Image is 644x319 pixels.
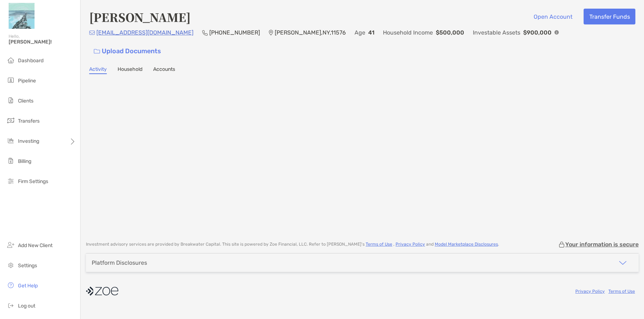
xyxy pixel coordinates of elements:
[584,9,635,24] button: Transfer Funds
[86,242,499,247] p: Investment advisory services are provided by Breakwater Capital . This site is powered by Zoe Fin...
[18,283,38,289] span: Get Help
[89,9,191,25] h4: [PERSON_NAME]
[396,242,425,247] a: Privacy Policy
[6,96,15,105] img: clients icon
[18,118,40,124] span: Transfers
[6,261,15,269] img: settings icon
[355,28,365,37] p: Age
[92,259,147,266] div: Platform Disclosures
[6,301,15,310] img: logout icon
[269,30,273,36] img: Location Icon
[436,28,464,37] p: $500,000
[435,242,498,247] a: Model Marketplace Disclosures
[209,28,260,37] p: [PHONE_NUMBER]
[6,116,15,125] img: transfers icon
[18,242,52,249] span: Add New Client
[18,98,33,104] span: Clients
[618,259,627,267] img: icon arrow
[6,156,15,165] img: billing icon
[565,241,639,248] p: Your information is secure
[18,178,48,184] span: Firm Settings
[383,28,433,37] p: Household Income
[6,281,15,290] img: get-help icon
[89,44,166,59] a: Upload Documents
[528,9,578,24] button: Open Account
[18,263,37,269] span: Settings
[18,78,36,84] span: Pipeline
[94,49,100,54] img: button icon
[6,56,15,64] img: dashboard icon
[153,66,175,74] a: Accounts
[118,66,142,74] a: Household
[554,30,559,35] img: Info Icon
[89,66,107,74] a: Activity
[9,3,35,29] img: Zoe Logo
[6,76,15,85] img: pipeline icon
[275,28,346,37] p: [PERSON_NAME] , NY , 11576
[523,28,552,37] p: $900,000
[366,242,392,247] a: Terms of Use
[6,177,15,185] img: firm-settings icon
[18,58,44,64] span: Dashboard
[18,138,39,144] span: Investing
[18,158,31,164] span: Billing
[608,289,635,294] a: Terms of Use
[368,28,374,37] p: 41
[575,289,605,294] a: Privacy Policy
[6,241,15,249] img: add_new_client icon
[202,30,208,36] img: Phone Icon
[9,39,76,45] span: [PERSON_NAME]!
[473,28,520,37] p: Investable Assets
[96,28,193,37] p: [EMAIL_ADDRESS][DOMAIN_NAME]
[89,31,95,35] img: Email Icon
[86,283,118,299] img: company logo
[18,303,35,309] span: Log out
[6,136,15,145] img: investing icon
